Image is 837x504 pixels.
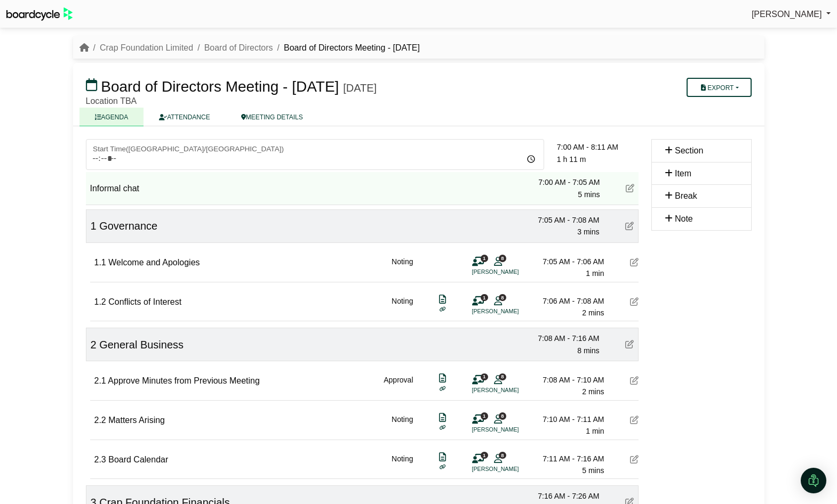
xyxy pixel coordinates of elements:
li: Board of Directors Meeting - [DATE] [273,41,420,55]
span: 5 mins [578,190,600,199]
li: [PERSON_NAME] [472,307,552,316]
div: Noting [392,295,413,319]
span: 2 mins [582,387,604,396]
span: 2 [91,339,97,351]
span: Approve Minutes from Previous Meeting [108,376,260,385]
span: 1 [481,373,488,380]
div: 7:08 AM - 7:16 AM [525,332,600,344]
span: Welcome and Apologies [108,258,200,267]
span: 2.2 [94,416,106,425]
span: 8 [499,412,506,419]
a: AGENDA [79,108,144,126]
span: 1 h 11 m [557,155,586,164]
div: 7:08 AM - 7:10 AM [530,374,604,386]
div: [DATE] [343,82,377,94]
span: Note [675,214,693,223]
span: 1 [91,220,97,232]
div: 7:00 AM - 8:11 AM [557,141,639,153]
span: 3 mins [577,227,599,236]
span: Board Calendar [108,455,168,464]
span: 8 mins [577,346,599,355]
span: 1 [481,412,488,419]
span: 1 [481,255,488,262]
span: Conflicts of Interest [108,297,181,306]
li: [PERSON_NAME] [472,425,552,434]
a: [PERSON_NAME] [752,7,831,21]
li: [PERSON_NAME] [472,386,552,395]
span: 1.1 [94,258,106,267]
span: Informal chat [90,184,139,193]
div: Noting [392,453,413,477]
img: BoardcycleBlackGreen-aaafeed430059cb809a45853b8cf6d952af9d84e6e89e1f1685b34bfd5cb7d64.svg [6,7,73,21]
span: 2 mins [582,308,604,317]
div: 7:16 AM - 7:26 AM [525,490,600,502]
span: Governance [99,220,157,232]
span: [PERSON_NAME] [752,10,822,19]
span: 8 [499,294,506,301]
span: 1 min [586,427,604,435]
a: Board of Directors [204,43,273,52]
li: [PERSON_NAME] [472,267,552,277]
span: 2.1 [94,376,106,385]
span: 2.3 [94,455,106,464]
div: Open Intercom Messenger [801,468,826,493]
div: 7:05 AM - 7:08 AM [525,214,600,226]
span: General Business [99,339,184,351]
a: ATTENDANCE [144,108,225,126]
span: 1 [481,294,488,301]
div: Noting [392,413,413,437]
span: 1 [481,452,488,459]
span: Section [675,146,703,155]
span: 1 min [586,269,604,278]
button: Export [687,78,751,97]
div: 7:05 AM - 7:06 AM [530,256,604,267]
span: 5 mins [582,466,604,475]
span: Item [675,169,691,178]
li: [PERSON_NAME] [472,465,552,474]
a: Crap Foundation Limited [100,43,193,52]
span: 1.2 [94,297,106,306]
div: 7:11 AM - 7:16 AM [530,453,604,465]
span: Location TBA [86,96,137,105]
span: Break [675,191,697,200]
span: 8 [499,255,506,262]
div: 7:10 AM - 7:11 AM [530,413,604,425]
a: MEETING DETAILS [226,108,318,126]
div: Approval [384,374,413,398]
nav: breadcrumb [79,41,420,55]
div: Noting [392,256,413,280]
div: 7:00 AM - 7:05 AM [525,176,600,188]
span: 8 [499,373,506,380]
span: Board of Directors Meeting - [DATE] [101,78,339,95]
span: Matters Arising [108,416,165,425]
div: 7:06 AM - 7:08 AM [530,295,604,307]
span: 8 [499,452,506,459]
